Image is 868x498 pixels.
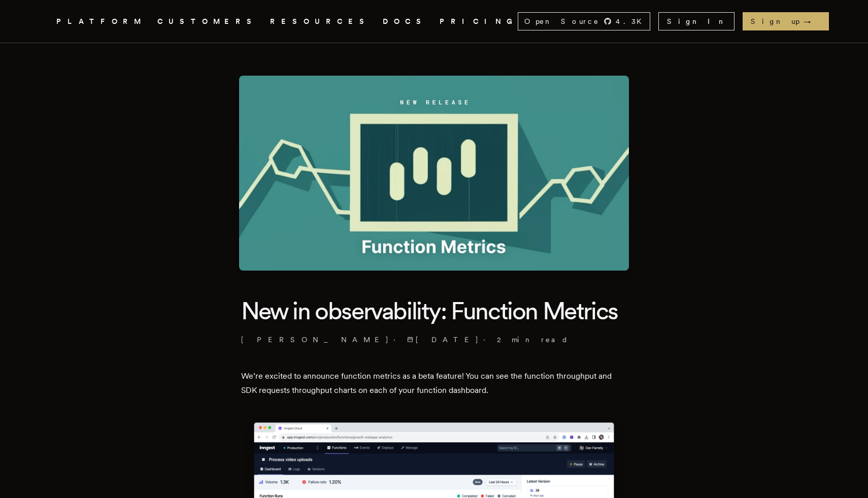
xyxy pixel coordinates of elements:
[56,15,145,28] button: PLATFORM
[440,15,518,28] a: PRICING
[383,15,427,28] a: DOCS
[241,335,627,345] p: · ·
[743,12,829,30] a: Sign up
[804,16,821,26] span: →
[407,335,479,345] span: [DATE]
[241,335,389,345] a: [PERSON_NAME]
[239,76,629,271] img: Featured image for New in observability: Function Metrics blog post
[157,15,258,28] a: CUSTOMERS
[658,12,735,30] a: Sign In
[524,16,599,26] span: Open Source
[497,335,569,345] span: 2 min read
[241,369,627,397] p: We’re excited to announce function metrics as a beta feature! You can see the function throughput...
[241,295,627,326] h1: New in observability: Function Metrics
[270,15,371,28] button: RESOURCES
[616,16,648,26] span: 4.3 K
